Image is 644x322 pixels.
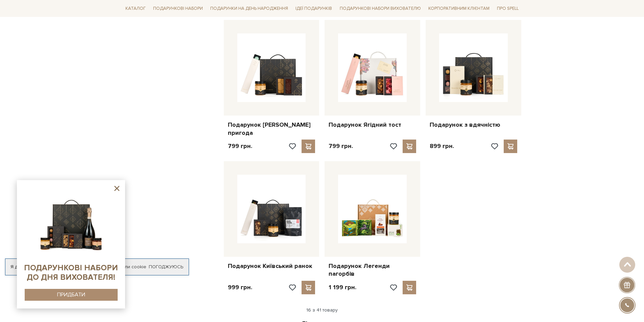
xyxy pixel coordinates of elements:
a: Подарункові набори вихователю [337,3,424,14]
div: 16 з 41 товару [120,307,524,313]
a: Про Spell [494,3,521,14]
p: 999 грн. [228,283,252,291]
div: Я дозволяю [DOMAIN_NAME] використовувати [5,264,189,270]
a: Погоджуюсь [149,264,183,270]
a: Каталог [123,3,148,14]
a: Подарунок Ягідний тост [329,121,416,129]
a: Подарунок [PERSON_NAME] пригода [228,121,315,137]
a: файли cookie [116,264,146,270]
a: Подарунок Легенди пагорбів [329,262,416,278]
a: Ідеї подарунків [293,3,335,14]
p: 799 грн. [329,142,353,150]
p: 899 грн. [430,142,454,150]
a: Подарункові набори [150,3,206,14]
a: Подарунки на День народження [208,3,291,14]
a: Подарунок з вдячністю [430,121,517,129]
a: Подарунок Київський ранок [228,262,315,270]
p: 799 грн. [228,142,252,150]
a: Корпоративним клієнтам [426,3,492,14]
p: 1 199 грн. [329,283,356,291]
